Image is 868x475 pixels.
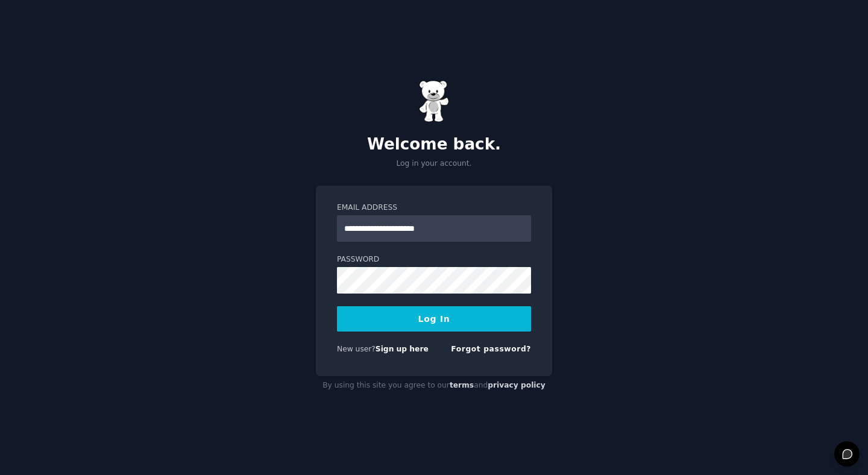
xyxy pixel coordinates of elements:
[337,345,376,353] span: New user?
[316,135,552,154] h2: Welcome back.
[337,306,531,332] button: Log In
[451,345,531,353] a: Forgot password?
[488,381,546,389] a: privacy policy
[337,203,531,213] label: Email Address
[316,159,552,169] p: Log in your account.
[450,381,474,389] a: terms
[419,80,449,122] img: Gummy Bear
[376,345,429,353] a: Sign up here
[337,254,531,265] label: Password
[316,376,552,395] div: By using this site you agree to our and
